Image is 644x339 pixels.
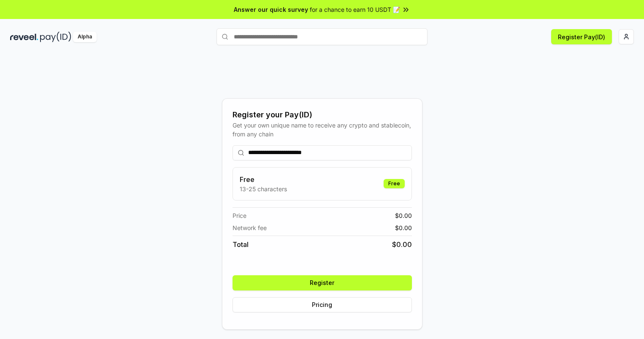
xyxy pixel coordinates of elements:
[233,275,412,290] button: Register
[310,5,400,14] span: for a chance to earn 10 USDT 📝
[73,32,97,42] div: Alpha
[384,179,405,188] div: Free
[240,174,287,184] h3: Free
[233,239,249,250] span: Total
[392,239,412,250] span: $ 0.00
[234,5,308,14] span: Answer our quick survey
[40,32,71,42] img: pay_id
[240,184,287,193] p: 13-25 characters
[233,211,246,220] span: Price
[395,211,412,220] span: $ 0.00
[233,223,267,232] span: Network fee
[10,32,38,42] img: reveel_dark
[395,223,412,232] span: $ 0.00
[551,29,612,44] button: Register Pay(ID)
[233,109,412,121] div: Register your Pay(ID)
[233,121,412,138] div: Get your own unique name to receive any crypto and stablecoin, from any chain
[233,297,412,312] button: Pricing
